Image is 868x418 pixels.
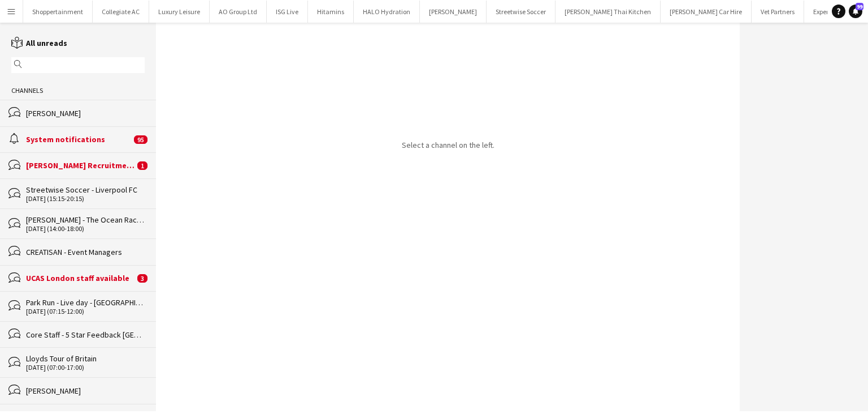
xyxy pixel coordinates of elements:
div: Streetwise Soccer - Liverpool FC [26,185,145,195]
div: [DATE] (14:00-18:00) [26,225,145,233]
button: Collegiate AC [93,1,149,23]
div: [DATE] (07:00-17:00) [26,364,145,372]
div: [DATE] (07:15-12:00) [26,308,145,315]
div: Park Run - Live day - [GEOGRAPHIC_DATA] [26,297,145,308]
div: Core Staff - 5 Star Feedback [GEOGRAPHIC_DATA] [26,330,145,340]
button: Vet Partners [752,1,804,23]
div: [PERSON_NAME] Recruitment Call [26,160,134,170]
span: 99 [856,3,863,10]
button: Luxury Leisure [149,1,210,23]
span: 1 [137,161,147,170]
button: HALO Hydration [354,1,420,23]
div: CREATISAN - Event Managers [26,247,145,257]
div: [PERSON_NAME] - The Ocean Race Europe Race Village [26,215,145,225]
button: Streetwise Soccer [487,1,555,23]
span: 95 [134,135,147,144]
button: Shoppertainment [23,1,93,23]
a: 99 [849,5,862,18]
p: Select a channel on the left. [402,140,494,150]
button: [PERSON_NAME] Car Hire [661,1,752,23]
a: All unreads [11,38,67,48]
div: [PERSON_NAME] [26,386,145,396]
div: [DATE] (15:15-20:15) [26,195,145,203]
button: Hitamins [308,1,354,23]
button: [PERSON_NAME] Thai Kitchen [555,1,661,23]
div: UCAS London staff available [26,273,134,283]
button: AO Group Ltd [210,1,267,23]
div: Lloyds Tour of Britain [26,353,145,364]
div: [PERSON_NAME] [26,108,145,118]
div: System notifications [26,134,131,144]
span: 3 [137,274,147,283]
button: [PERSON_NAME] [420,1,487,23]
button: ISG Live [267,1,308,23]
